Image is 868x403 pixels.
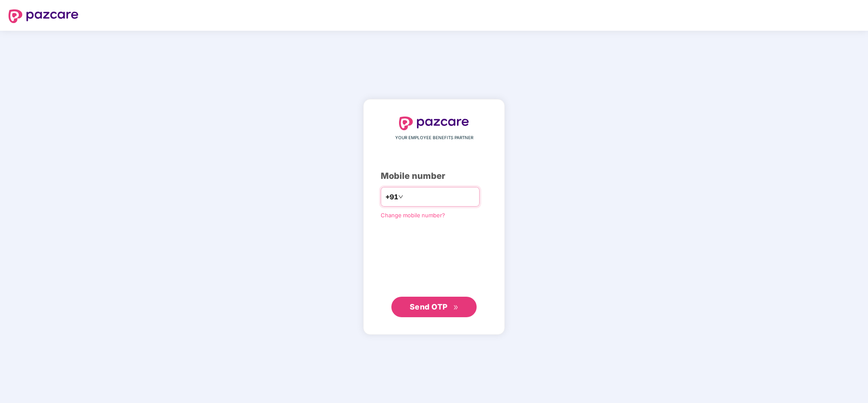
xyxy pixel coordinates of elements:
span: down [398,194,403,199]
span: Send OTP [410,302,448,311]
button: Send OTPdouble-right [391,297,477,317]
a: Change mobile number? [381,212,445,219]
img: logo [399,117,469,130]
img: logo [9,9,78,23]
span: double-right [453,305,459,310]
span: YOUR EMPLOYEE BENEFITS PARTNER [395,134,473,141]
span: +91 [385,192,398,202]
div: Mobile number [381,169,487,183]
